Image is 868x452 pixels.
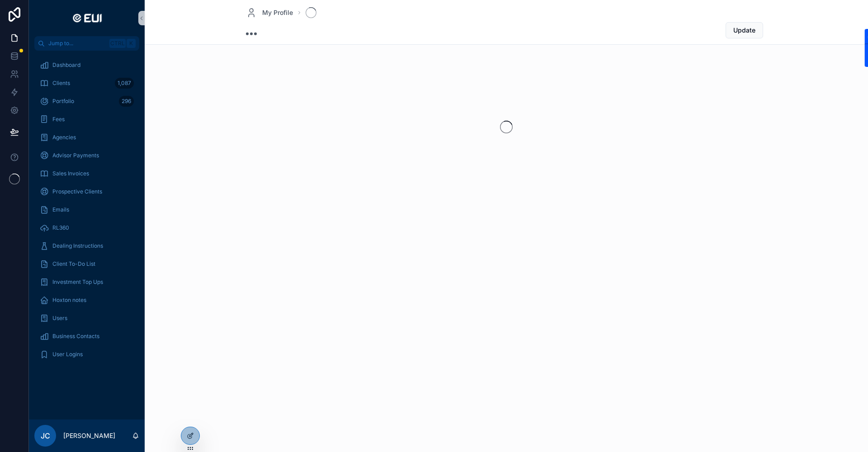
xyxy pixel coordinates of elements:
[52,260,95,268] span: Client To-Do List
[34,36,139,51] button: Jump to...CtrlK
[52,134,76,141] span: Agencies
[52,315,67,322] span: Users
[52,80,70,87] span: Clients
[52,152,99,159] span: Advisor Payments
[63,431,115,440] p: [PERSON_NAME]
[52,242,103,250] span: Dealing Instructions
[52,61,80,69] span: Dashboard
[34,310,139,326] a: Users
[34,274,139,290] a: Investment Top Ups
[34,238,139,254] a: Dealing Instructions
[262,8,293,17] span: My Profile
[726,22,763,38] button: Update
[48,40,106,47] span: Jump to...
[52,333,99,340] span: Business Contacts
[41,430,50,441] span: JC
[109,39,126,48] span: Ctrl
[34,75,139,91] a: Clients1,087
[52,224,69,231] span: RL360
[34,184,139,200] a: Prospective Clients
[52,206,69,213] span: Emails
[34,328,139,344] a: Business Contacts
[34,57,139,73] a: Dashboard
[34,220,139,236] a: RL360
[52,188,102,195] span: Prospective Clients
[34,346,139,363] a: User Logins
[34,93,139,109] a: Portfolio296
[34,165,139,182] a: Sales Invoices
[52,116,65,123] span: Fees
[52,170,89,177] span: Sales Invoices
[119,96,134,107] div: 296
[52,98,74,105] span: Portfolio
[34,256,139,272] a: Client To-Do List
[34,129,139,146] a: Agencies
[127,40,135,47] span: K
[733,26,755,35] span: Update
[52,297,86,304] span: Hoxton notes
[34,111,139,127] a: Fees
[52,351,83,358] span: User Logins
[34,292,139,308] a: Hoxton notes
[115,78,134,89] div: 1,087
[69,11,104,25] img: App logo
[52,278,103,286] span: Investment Top Ups
[29,51,145,374] div: scrollable content
[246,7,293,18] a: My Profile
[34,147,139,164] a: Advisor Payments
[34,202,139,218] a: Emails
